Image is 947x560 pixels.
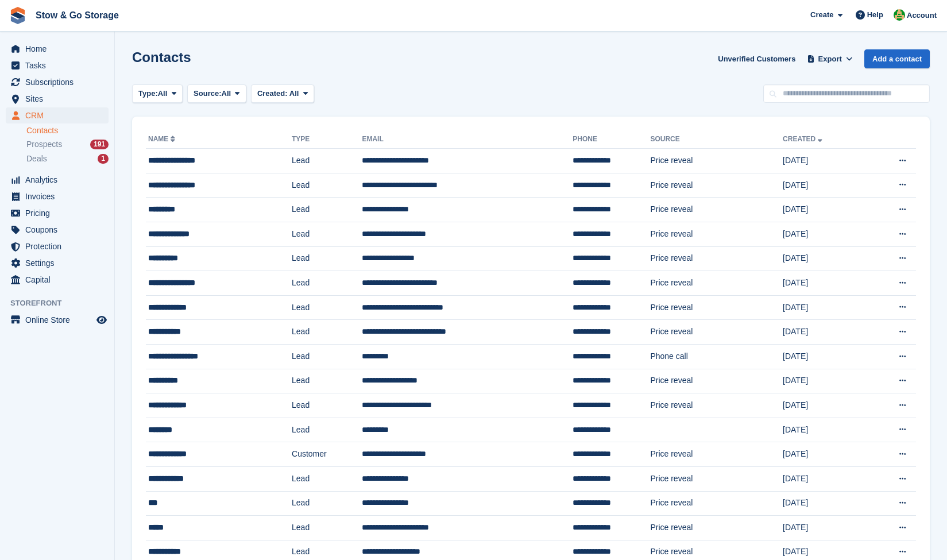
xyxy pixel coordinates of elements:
img: Alex Taylor [894,9,905,21]
td: [DATE] [783,198,867,222]
td: [DATE] [783,295,867,320]
a: Prospects 191 [26,138,109,150]
a: menu [6,238,109,254]
span: Deals [26,153,47,164]
span: Invoices [25,188,94,204]
td: Price reveal [650,173,783,198]
a: Unverified Customers [713,49,800,68]
td: [DATE] [783,173,867,198]
a: menu [6,188,109,204]
span: Online Store [25,312,94,328]
td: [DATE] [783,320,867,345]
td: Lead [292,418,362,442]
td: Price reveal [650,320,783,345]
a: menu [6,272,109,288]
img: stora-icon-8386f47178a22dfd0bd8f6a31ec36ba5ce8667c1dd55bd0f319d3a0aa187defe.svg [9,7,26,24]
span: All [289,89,299,98]
span: Export [818,53,842,65]
a: Stow & Go Storage [31,6,123,25]
td: [DATE] [783,393,867,418]
td: Price reveal [650,149,783,173]
td: [DATE] [783,516,867,540]
a: Add a contact [864,49,930,68]
span: Created: [257,89,288,98]
td: [DATE] [783,344,867,369]
span: Home [25,41,94,57]
td: Lead [292,491,362,516]
td: [DATE] [783,442,867,467]
td: Lead [292,516,362,540]
td: Lead [292,246,362,271]
td: [DATE] [783,222,867,246]
a: menu [6,255,109,271]
a: menu [6,222,109,238]
a: menu [6,312,109,328]
a: menu [6,205,109,221]
span: Analytics [25,172,94,188]
td: Price reveal [650,491,783,516]
a: menu [6,172,109,188]
span: Account [907,10,937,21]
span: Prospects [26,139,62,150]
span: Create [810,9,833,21]
th: Phone [573,130,650,149]
th: Source [650,130,783,149]
td: Price reveal [650,246,783,271]
span: Protection [25,238,94,254]
button: Created: All [251,84,314,103]
td: Price reveal [650,442,783,467]
td: Lead [292,173,362,198]
a: Created [783,135,825,143]
td: Price reveal [650,222,783,246]
td: Price reveal [650,198,783,222]
td: Price reveal [650,271,783,296]
a: menu [6,74,109,90]
span: Coupons [25,222,94,238]
td: Lead [292,271,362,296]
span: Help [867,9,883,21]
td: Price reveal [650,516,783,540]
td: [DATE] [783,149,867,173]
th: Type [292,130,362,149]
td: [DATE] [783,466,867,491]
td: Lead [292,369,362,393]
span: Capital [25,272,94,288]
td: [DATE] [783,246,867,271]
td: Lead [292,295,362,320]
td: Price reveal [650,369,783,393]
a: menu [6,91,109,107]
span: Source: [194,88,221,99]
td: Lead [292,149,362,173]
td: Customer [292,442,362,467]
button: Type: All [132,84,183,103]
td: Price reveal [650,466,783,491]
th: Email [362,130,573,149]
a: menu [6,41,109,57]
td: [DATE] [783,418,867,442]
button: Export [805,49,855,68]
span: All [158,88,168,99]
span: Sites [25,91,94,107]
a: Preview store [95,313,109,327]
h1: Contacts [132,49,191,65]
span: Tasks [25,57,94,74]
td: [DATE] [783,491,867,516]
td: Lead [292,320,362,345]
span: All [222,88,231,99]
td: Price reveal [650,295,783,320]
span: Pricing [25,205,94,221]
a: Contacts [26,125,109,136]
td: Price reveal [650,393,783,418]
td: Lead [292,466,362,491]
span: Storefront [10,298,114,309]
a: menu [6,57,109,74]
td: Lead [292,222,362,246]
span: Subscriptions [25,74,94,90]
div: 191 [90,140,109,149]
td: Lead [292,344,362,369]
div: 1 [98,154,109,164]
a: Name [148,135,177,143]
td: Lead [292,393,362,418]
a: Deals 1 [26,153,109,165]
td: Phone call [650,344,783,369]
